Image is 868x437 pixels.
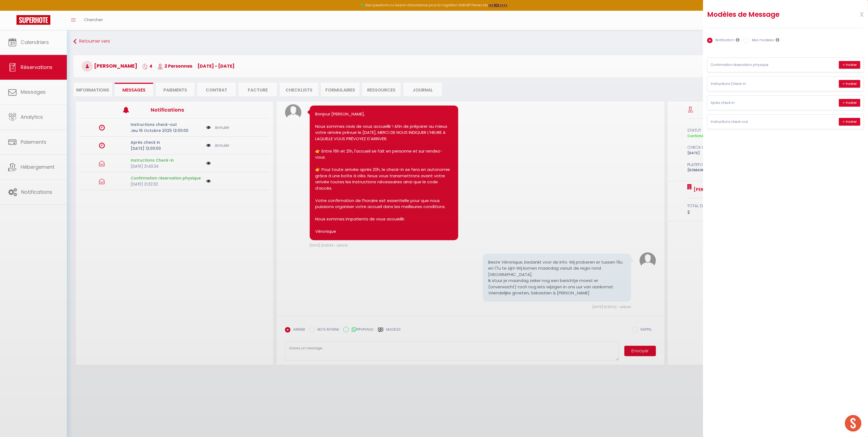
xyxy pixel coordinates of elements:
[736,38,740,42] i: Les notifications sont visibles par toi et ton équipe
[711,81,793,87] p: Instructions Check-in
[847,7,864,20] span: x
[776,38,779,42] i: Les modèles généraux sont visibles par vous et votre équipe
[839,61,860,69] button: + Insérer
[839,118,860,126] button: + Insérer
[839,99,860,107] button: + Insérer
[711,100,793,106] p: Après check in
[713,38,734,44] label: Notification
[711,62,793,68] p: Confirmation réservation physique
[707,10,835,19] h2: Modèles de Message
[749,38,774,44] label: Mes modèles
[839,80,860,88] button: + Insérer
[845,415,861,432] div: Ouvrir le chat
[711,119,793,125] p: Instructions check-out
